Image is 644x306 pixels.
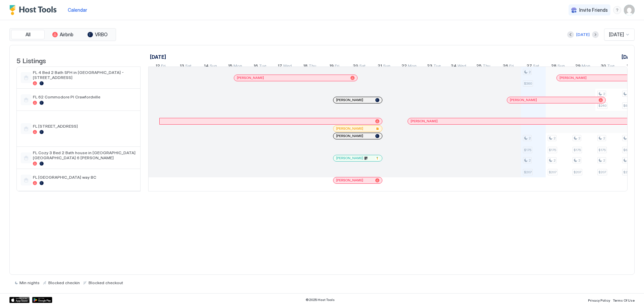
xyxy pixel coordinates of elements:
button: Airbnb [46,30,79,39]
a: September 23, 2025 [425,62,442,72]
span: Tue [259,63,266,70]
div: User profile [624,5,635,15]
button: Next month [592,31,599,38]
div: Host Tools Logo [9,5,60,15]
span: 19 [329,63,334,70]
button: Previous month [567,31,574,38]
span: 2 [553,158,555,163]
span: [PERSON_NAME] [336,98,363,102]
span: 15 [228,63,232,70]
span: 23 [427,63,432,70]
span: 2 [578,158,580,163]
div: [DATE] [576,32,590,38]
span: 2 [553,136,555,140]
span: 2 [529,70,531,74]
span: [PERSON_NAME] [336,134,363,138]
span: 2 [529,136,531,140]
a: September 15, 2025 [226,62,244,72]
span: Calendar [68,7,87,13]
span: $207 [549,170,556,174]
span: 2 [603,136,605,140]
a: September 17, 2025 [276,62,293,72]
span: 24 [451,63,457,70]
div: menu [613,6,621,14]
span: 27 [527,63,532,70]
span: Fri [509,63,514,70]
span: Invite Friends [579,7,608,13]
span: $207 [598,170,606,174]
span: Tue [433,63,441,70]
span: $600 [623,103,631,108]
span: FL [STREET_ADDRESS] [33,124,136,129]
a: App Store [9,297,30,303]
a: Calendar [68,6,87,13]
span: 12 [156,63,160,70]
span: 25 [476,63,482,70]
span: $240 [598,103,606,108]
span: [PERSON_NAME] [336,156,363,160]
span: $175 [574,148,581,152]
span: $230 [623,170,631,174]
span: 29 [575,63,581,70]
span: © 2025 Host Tools [306,298,335,302]
button: All [11,30,45,39]
span: Sat [185,63,192,70]
a: September 24, 2025 [449,62,468,72]
span: [PERSON_NAME] [559,76,587,80]
span: 20 [353,63,358,70]
span: 13 [180,63,184,70]
a: September 20, 2025 [351,62,367,72]
span: 28 [551,63,556,70]
span: Sat [533,63,539,70]
span: Blocked checkin [48,280,80,285]
span: [PERSON_NAME] [336,178,363,182]
span: $207 [574,170,581,174]
a: September 16, 2025 [252,62,268,72]
span: Wed [458,63,466,70]
span: 5 Listings [16,55,46,65]
a: September 25, 2025 [475,62,492,72]
a: September 27, 2025 [525,62,541,72]
span: FL Cozy 3 Bed 2 Bath house in [GEOGRAPHIC_DATA] [GEOGRAPHIC_DATA] 6 [PERSON_NAME] [33,150,136,160]
span: 2 [578,136,580,140]
a: September 19, 2025 [328,62,341,72]
span: Privacy Policy [588,298,610,302]
span: 2 [603,92,605,96]
span: Mon [408,63,417,70]
span: Fri [335,63,339,70]
a: September 26, 2025 [501,62,516,72]
a: October 1, 2025 [625,62,640,72]
span: FL [GEOGRAPHIC_DATA] way 8C [33,175,136,180]
a: October 1, 2025 [620,52,639,62]
span: Fri [161,63,166,70]
span: 14 [204,63,209,70]
span: $175 [549,148,556,152]
span: Thu [483,63,490,70]
span: $175 [598,148,606,152]
span: 21 [378,63,382,70]
span: FL 62 Commodore Pl Crawfordville [33,94,136,99]
div: Google Play Store [32,297,52,303]
div: tab-group [9,28,116,41]
span: Tue [607,63,614,70]
span: $175 [524,148,531,152]
span: [PERSON_NAME] [510,98,537,102]
button: [DATE] [575,31,591,39]
span: [PERSON_NAME] [411,119,438,123]
a: September 14, 2025 [202,62,219,72]
span: [DATE] [609,32,624,38]
span: Sun [383,63,390,70]
a: September 12, 2025 [154,62,167,72]
a: September 22, 2025 [400,62,418,72]
span: 22 [401,63,407,70]
a: September 28, 2025 [549,62,567,72]
span: Mon [233,63,242,70]
a: September 18, 2025 [302,62,318,72]
span: $207 [524,170,532,174]
span: Sun [557,63,565,70]
a: September 13, 2025 [178,62,193,72]
span: Mon [582,63,590,70]
span: FL 4 Bed 2 Bath SFH in [GEOGRAPHIC_DATA] - [STREET_ADDRESS] [33,70,136,80]
span: 18 [303,63,308,70]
